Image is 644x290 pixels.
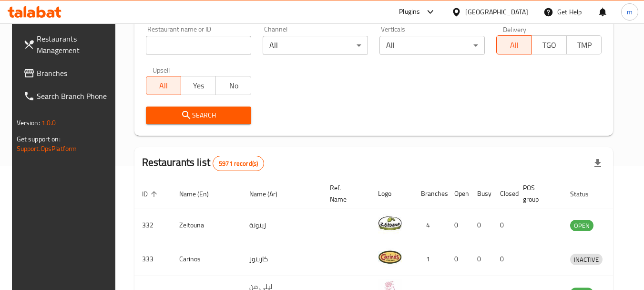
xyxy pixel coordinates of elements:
span: Status [570,188,601,200]
span: 1.0.0 [41,117,56,129]
td: 332 [134,208,172,242]
div: OPEN [570,220,593,231]
td: زيتونة [242,208,322,242]
span: All [150,79,177,93]
span: ID [142,188,160,200]
div: Export file [586,152,609,175]
div: All [379,36,485,55]
td: 0 [447,208,470,242]
td: 0 [447,242,470,276]
td: 0 [492,242,515,276]
th: Busy [470,179,492,208]
div: [GEOGRAPHIC_DATA] [465,7,528,17]
button: No [215,76,251,95]
button: All [146,76,181,95]
span: INACTIVE [570,254,603,265]
span: No [220,79,247,93]
th: Closed [492,179,515,208]
td: 1 [413,242,447,276]
span: Search Branch Phone [37,90,112,102]
span: Version: [17,117,40,129]
td: 333 [134,242,172,276]
th: Open [447,179,470,208]
h2: Restaurants list [142,155,265,171]
th: Branches [413,179,447,208]
button: TGO [532,35,567,54]
span: 5971 record(s) [213,159,264,168]
button: TMP [566,35,602,54]
span: m [627,7,633,17]
td: 4 [413,208,447,242]
span: Branches [37,67,112,79]
div: INACTIVE [570,254,603,265]
button: All [496,35,532,54]
span: Get support on: [17,133,61,145]
td: 0 [470,208,492,242]
td: 0 [470,242,492,276]
span: Name (En) [179,188,221,200]
span: Name (Ar) [249,188,290,200]
span: Restaurants Management [37,33,112,56]
span: Ref. Name [330,182,359,205]
label: Upsell [153,66,170,73]
label: Delivery [503,26,527,32]
td: كارينوز [242,242,322,276]
a: Branches [16,62,120,85]
a: Restaurants Management [16,27,120,62]
span: OPEN [570,220,593,231]
button: Yes [181,76,216,95]
button: Search [146,107,251,124]
td: 0 [492,208,515,242]
div: All [263,36,368,55]
td: Zeitouna [172,208,242,242]
img: Carinos [378,245,402,269]
span: Search [153,109,244,121]
span: POS group [523,182,551,205]
a: Search Branch Phone [16,85,120,107]
div: Plugins [399,6,420,18]
th: Logo [370,179,413,208]
span: All [501,38,528,52]
a: Support.OpsPlatform [17,142,77,155]
span: Yes [185,79,212,93]
div: Total records count [213,156,264,171]
img: Zeitouna [378,211,402,235]
span: TGO [536,38,563,52]
span: TMP [571,38,598,52]
input: Search for restaurant name or ID.. [146,36,251,55]
td: Carinos [172,242,242,276]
